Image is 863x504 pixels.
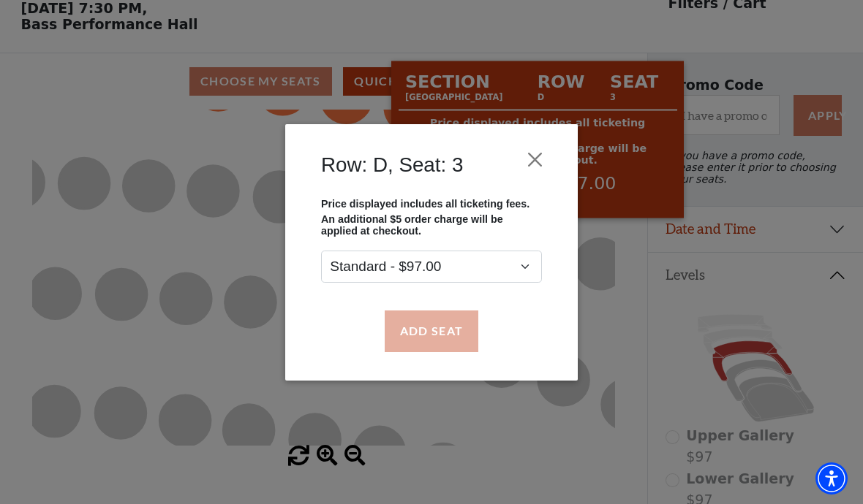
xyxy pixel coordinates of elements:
[385,310,478,351] button: Add Seat
[815,462,848,495] div: Accessibility Menu
[321,213,542,236] p: An additional $5 order charge will be applied at checkout.
[321,153,463,177] h4: Row: D, Seat: 3
[321,197,542,209] p: Price displayed includes all ticketing fees.
[521,145,549,173] button: Close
